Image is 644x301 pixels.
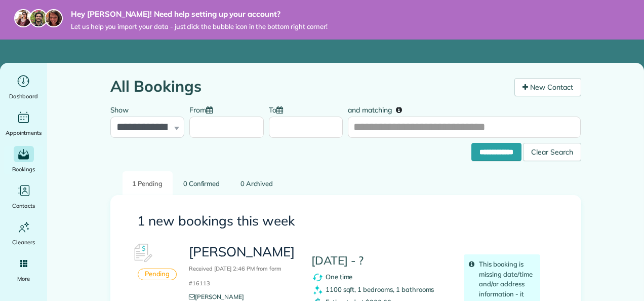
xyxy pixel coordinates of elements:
[127,238,157,269] img: Booking #617353
[71,22,328,31] span: Let us help you import your data - just click the bubble icon in the bottom right corner!
[4,219,43,247] a: Cleaners
[45,9,63,27] img: michelle-19f622bdf1676172e81f8f8fba1fb50e276960ebfe0243fe18214015130c80e4.jpg
[514,78,581,96] a: New Contact
[523,143,581,161] div: Clear Search
[311,271,324,284] img: recurrence_symbol_icon-7cc721a9f4fb8f7b0289d3d97f09a2e367b638918f1a67e51b1e7d8abe5fb8d8.png
[4,146,43,174] a: Bookings
[12,164,35,174] span: Bookings
[189,265,281,287] small: Received [DATE] 2:46 PM from form #16113
[326,285,434,293] span: 1100 sqft, 1 bedrooms, 1 bathrooms
[189,100,218,119] label: From
[4,73,43,101] a: Dashboard
[269,100,288,119] label: To
[137,214,554,229] h3: 1 new bookings this week
[4,109,43,138] a: Appointments
[123,171,173,195] a: 1 Pending
[17,274,30,284] span: More
[138,269,177,280] div: Pending
[9,91,38,101] span: Dashboard
[523,145,581,153] a: Clear Search
[6,128,42,138] span: Appointments
[110,78,507,95] h1: All Bookings
[4,182,43,211] a: Contacts
[14,9,32,27] img: maria-72a9807cf96188c08ef61303f053569d2e2a8a1cde33d635c8a3ac13582a053d.jpg
[348,100,409,119] label: and matching
[71,9,328,19] strong: Hey [PERSON_NAME]! Need help setting up your account?
[230,171,283,195] a: 0 Archived
[29,9,48,27] img: jorge-587dff0eeaa6aab1f244e6dc62b8924c3b6ad411094392a53c71c6c4a576187d.jpg
[174,171,230,195] a: 0 Confirmed
[189,245,296,288] h3: [PERSON_NAME]
[311,254,449,267] h4: [DATE] - ?
[12,237,35,247] span: Cleaners
[326,273,353,281] span: One time
[311,284,324,296] img: clean_symbol_icon-dd072f8366c07ea3eb8378bb991ecd12595f4b76d916a6f83395f9468ae6ecae.png
[12,201,35,211] span: Contacts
